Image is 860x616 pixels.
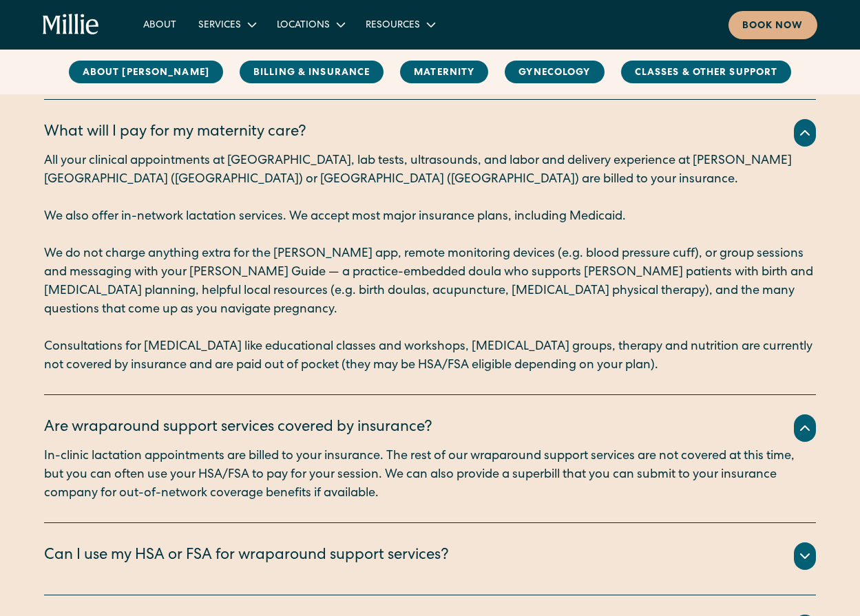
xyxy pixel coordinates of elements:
div: What will I pay for my maternity care? [44,122,306,145]
div: Services [198,19,241,33]
p: ‍ [44,189,816,208]
a: About [PERSON_NAME] [69,61,223,83]
a: About [132,13,187,36]
div: Resources [366,19,420,33]
a: Gynecology [505,61,604,83]
p: We also offer in-network lactation services. We accept most major insurance plans, including Medi... [44,208,816,226]
a: home [43,14,98,36]
p: We do not charge anything extra for the [PERSON_NAME] app, remote monitoring devices (e.g. blood ... [44,245,816,319]
p: In-clinic lactation appointments are billed to your insurance. The rest of our wraparound support... [44,447,816,503]
div: Locations [266,13,355,36]
div: Are wraparound support services covered by insurance? [44,417,432,440]
div: Book now [742,19,804,34]
div: Resources [355,13,445,36]
a: MAternity [400,61,488,83]
div: Locations [277,19,330,33]
p: Consultations for [MEDICAL_DATA] like educational classes and workshops, [MEDICAL_DATA] groups, t... [44,338,816,375]
p: All your clinical appointments at [GEOGRAPHIC_DATA], lab tests, ultrasounds, and labor and delive... [44,152,816,189]
a: Billing & Insurance [240,61,384,83]
p: ‍ [44,319,816,338]
p: ‍ [44,226,816,245]
a: Book now [728,11,817,39]
a: Classes & Other Support [621,61,792,83]
div: Can I use my HSA or FSA for wraparound support services? [44,545,449,568]
div: Services [187,13,266,36]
